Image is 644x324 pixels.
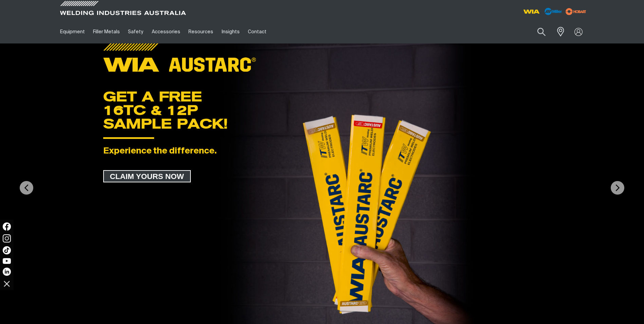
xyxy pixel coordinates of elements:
[3,258,11,264] img: YouTube
[3,246,11,254] img: TikTok
[56,20,89,43] a: Equipment
[3,268,11,276] img: LinkedIn
[56,20,455,43] nav: Main
[20,181,33,195] img: PrevArrow
[217,20,243,43] a: Insights
[3,234,11,242] img: Instagram
[103,90,541,130] div: GET A FREE 16TC & 12P SAMPLE PACK!
[148,20,184,43] a: Accessories
[530,24,553,40] button: Search products
[244,20,271,43] a: Contact
[521,24,553,40] input: Product name or item number...
[564,6,588,17] img: miller
[611,181,624,195] img: NextArrow
[89,20,124,43] a: Filler Metals
[103,146,541,157] div: Experience the difference.
[104,170,190,182] span: CLAIM YOURS NOW
[103,170,191,182] a: CLAIM YOURS NOW
[124,20,147,43] a: Safety
[3,222,11,231] img: Facebook
[1,278,13,289] img: hide socials
[184,20,217,43] a: Resources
